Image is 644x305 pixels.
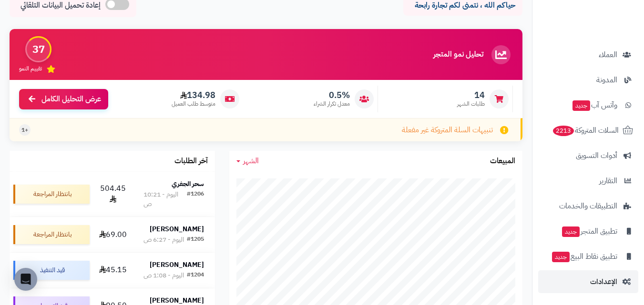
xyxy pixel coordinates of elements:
div: اليوم - 10:21 ص [143,190,187,209]
span: 134.98 [172,90,215,100]
span: طلبات الشهر [457,100,485,108]
span: 2213 [553,126,574,136]
span: جديد [562,226,580,237]
a: التقارير [538,169,638,192]
img: logo-2.png [579,27,635,47]
div: Open Intercom Messenger [14,268,37,291]
div: بانتظار المراجعة [13,225,90,244]
span: وآتس آب [572,98,617,112]
td: 504.45 [93,172,133,216]
span: 14 [457,90,485,100]
strong: [PERSON_NAME] [150,260,204,270]
a: تطبيق نقاط البيعجديد [538,245,638,268]
a: العملاء [538,43,638,66]
span: أدوات التسويق [576,149,617,162]
strong: [PERSON_NAME] [150,224,204,234]
a: الإعدادات [538,270,638,293]
span: التطبيقات والخدمات [559,199,617,213]
div: #1206 [187,190,204,209]
div: #1205 [187,235,204,245]
span: جديد [552,252,570,262]
span: الإعدادات [590,275,617,288]
strong: سحر الجفري [172,179,204,189]
a: تطبيق المتجرجديد [538,220,638,243]
a: المدونة [538,69,638,91]
td: 45.15 [93,253,133,288]
div: اليوم - 6:27 ص [143,235,184,245]
div: اليوم - 1:08 ص [143,271,184,280]
span: تطبيق نقاط البيع [551,250,617,263]
span: الشهر [243,155,259,167]
span: تنبيهات السلة المتروكة غير مفعلة [402,125,493,136]
a: أدوات التسويق [538,144,638,167]
a: عرض التحليل الكامل [19,89,108,109]
span: متوسط طلب العميل [172,100,215,108]
h3: المبيعات [490,157,515,166]
td: 69.00 [93,217,133,252]
h3: تحليل نمو المتجر [433,50,483,59]
span: العملاء [599,48,617,61]
span: 0.5% [314,90,350,100]
a: وآتس آبجديد [538,94,638,117]
span: +1 [21,126,28,134]
span: تقييم النمو [19,65,42,73]
div: #1204 [187,271,204,280]
a: الشهر [236,156,259,167]
div: قيد التنفيذ [13,261,90,280]
span: معدل تكرار الشراء [314,100,350,108]
a: التطبيقات والخدمات [538,195,638,217]
a: السلات المتروكة2213 [538,119,638,142]
div: بانتظار المراجعة [13,185,90,204]
span: التقارير [599,174,617,187]
h3: آخر الطلبات [174,157,208,166]
span: عرض التحليل الكامل [41,94,101,105]
span: المدونة [596,73,617,87]
span: السلات المتروكة [552,124,619,137]
span: تطبيق المتجر [561,225,617,238]
span: جديد [572,100,590,111]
